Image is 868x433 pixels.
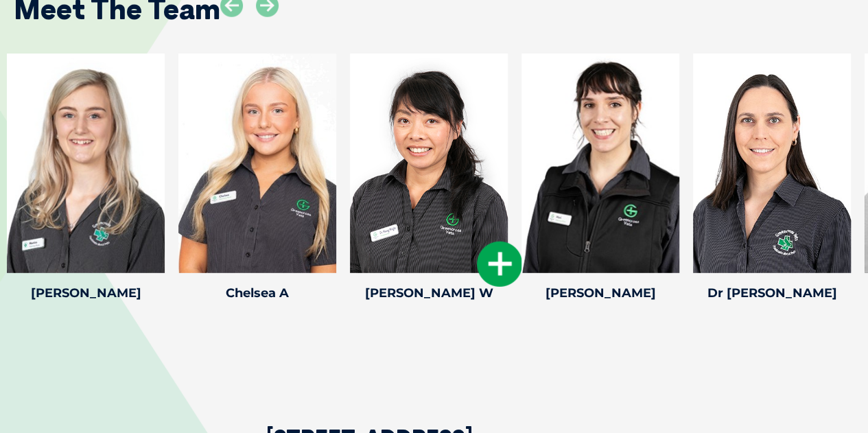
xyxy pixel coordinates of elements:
h4: Dr [PERSON_NAME] [693,287,851,299]
h4: [PERSON_NAME] [521,287,679,299]
h4: [PERSON_NAME] [7,287,165,299]
h4: Chelsea A [178,287,336,299]
h4: [PERSON_NAME] W [350,287,508,299]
